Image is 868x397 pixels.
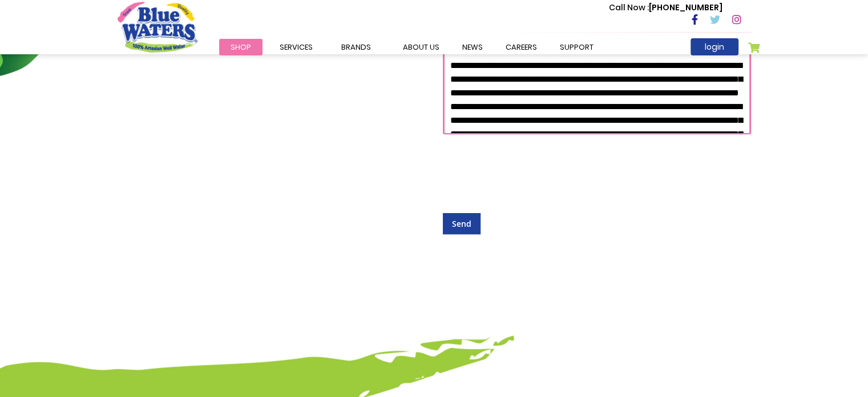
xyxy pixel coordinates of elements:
[609,2,649,13] span: Call Now :
[341,42,371,53] span: Brands
[391,39,451,55] a: about us
[231,42,251,53] span: Shop
[609,2,722,14] p: [PHONE_NUMBER]
[451,39,494,55] a: News
[494,39,548,55] a: careers
[280,42,313,53] span: Services
[443,146,616,190] iframe: reCAPTCHA
[118,2,197,52] a: store logo
[443,213,481,234] button: Send
[452,218,471,229] span: Send
[691,38,738,55] a: login
[548,39,605,55] a: support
